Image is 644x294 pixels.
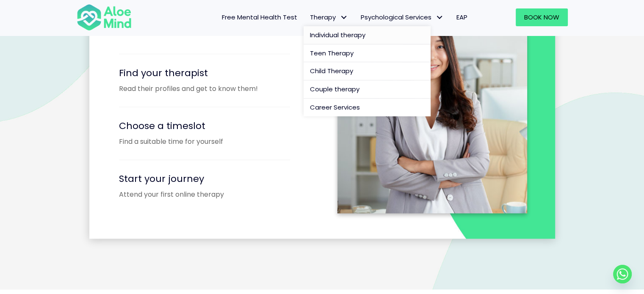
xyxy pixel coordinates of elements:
a: Career Services [304,99,431,116]
a: Whatsapp [613,265,632,283]
span: Individual therapy [310,30,365,39]
span: Psychological Services [361,13,444,22]
img: Aloe mind Logo [77,3,132,31]
span: Therapy: submenu [338,11,350,24]
span: Teen Therapy [310,49,354,58]
p: Find a suitable time for yourself [119,137,314,146]
span: Child Therapy [310,66,353,75]
p: Attend your first online therapy [119,190,314,199]
a: Teen Therapy [304,44,431,63]
p: Read their profiles and get to know them! [119,84,314,93]
span: Psychological Services: submenu [434,11,446,24]
a: Find your therapist [119,66,208,80]
span: Free Mental Health Test [222,13,297,22]
img: malay girl in office [337,2,527,213]
a: TherapyTherapy: submenu [304,8,354,26]
a: Child Therapy [304,62,431,80]
a: Couple therapy [304,80,431,99]
span: Couple therapy [310,85,359,93]
a: Free Mental Health Test [216,8,304,26]
span: EAP [456,13,467,22]
a: EAP [450,8,474,26]
span: Start your journey [119,172,204,185]
a: Psychological ServicesPsychological Services: submenu [354,8,450,26]
span: Therapy [310,13,348,22]
a: Book Now [516,8,568,26]
span: Choose a timeslot [119,119,205,132]
a: Individual therapy [304,26,431,44]
span: Career Services [310,103,360,112]
span: Book Now [524,13,559,22]
nav: Menu [143,8,474,26]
